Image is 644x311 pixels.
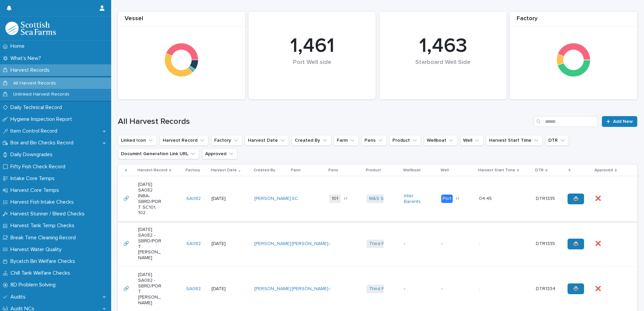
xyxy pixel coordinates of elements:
a: [PERSON_NAME] [292,241,328,247]
tr: 🔗🔗 [DATE] SA082 -SBRD/PORT [PERSON_NAME]SA082 [DATE][PERSON_NAME] [PERSON_NAME] -Third Party Salm... [118,221,637,267]
a: Third Party Salmon [369,241,410,247]
p: - [329,286,353,292]
p: Approved [594,167,613,174]
p: Bycatch Bin Welfare Checks [8,258,80,265]
p: [DATE] [212,196,235,202]
p: DTR [535,167,544,174]
p: Product [366,167,381,174]
p: - [404,286,428,292]
img: mMrefqRFQpe26GRNOUkG [5,22,56,35]
p: Harvest Water Quality [8,246,67,253]
p: Farm [291,167,301,174]
p: : [479,240,481,247]
p: Break Time Cleaning Record [8,235,81,241]
p: Unlinked Harvest Records [8,92,75,97]
button: Factory [211,135,242,146]
p: [DATE] SA082 -SBRD/PORT [PERSON_NAME] [138,227,162,261]
p: - [404,241,428,247]
a: 🖨️ [568,239,584,249]
button: Created By [292,135,331,146]
p: Harvest Record [137,167,167,174]
p: Hygiene Inspection Report [8,116,77,123]
button: Wellboat [424,135,457,146]
a: 🖨️ [568,194,584,204]
span: 🖨️ [573,197,579,201]
p: DTR1335 [536,195,556,202]
span: + 1 [455,197,459,201]
p: Wellboat [403,167,421,174]
p: ❌ [595,240,602,247]
div: Port [441,195,453,203]
p: Home [8,43,30,49]
p: 04:45 [479,195,493,202]
span: 🖨️ [573,242,579,246]
button: Pens [361,135,387,146]
p: Box and Bin Checks Record [8,140,79,146]
p: Daily Technical Record [8,104,67,111]
div: Factory [510,15,637,26]
p: What's New? [8,55,46,62]
a: M&S Select [369,196,394,202]
p: Created By [254,167,275,174]
p: [DATE] [212,241,235,247]
a: Third Party Salmon [369,286,410,292]
p: Harvest Records [8,67,55,73]
a: [PERSON_NAME] [254,286,291,292]
p: Item Control Record [8,128,63,134]
p: - [329,241,353,247]
span: 🖨️ [573,286,579,291]
button: Approved [202,148,237,159]
button: Harvest Start Time [486,135,543,146]
div: Vessel [118,15,245,26]
p: All Harvest Records [8,80,61,86]
p: 8D Problem Solving [8,282,61,288]
a: 🖨️ [568,283,584,294]
p: DTR1334 [536,285,557,292]
p: Harvest Date [211,167,237,174]
button: Farm [334,135,359,146]
button: Harvest Record [160,135,208,146]
a: Add New [602,116,637,127]
p: Harvest Stunner / Bleed Checks [8,211,90,217]
a: SA082 [186,196,201,202]
p: 🔗 [123,240,130,247]
a: [PERSON_NAME] [254,241,291,247]
a: [PERSON_NAME] [254,196,291,202]
p: Well [441,167,449,174]
p: Intake Core Temps [8,175,60,182]
button: Documint Generation Link URL [118,148,199,159]
p: 🔗 [123,285,130,292]
span: Add New [613,119,633,124]
button: DTR [545,135,569,146]
p: [DATE] SA082 -SBRD/PORT [PERSON_NAME] [138,272,162,306]
p: [DATE] [212,286,235,292]
button: Harvest Date [245,135,289,146]
a: SC [292,196,298,202]
p: Harvest Start Time [478,167,515,174]
div: Starboard Well Side [391,59,495,80]
p: [DATE] SA082 INBA-SBRD/PORT SC101, 102 [138,182,162,216]
button: Well [460,135,483,146]
tr: 🔗🔗 [DATE] SA082 INBA-SBRD/PORT SC101, 102SA082 [DATE][PERSON_NAME] SC 101+1M&S Select Inter Baren... [118,176,637,221]
p: : [479,285,481,292]
div: Search [534,116,598,127]
p: Audits [8,294,31,300]
a: SA082 [186,286,201,292]
a: [PERSON_NAME] [292,286,328,292]
button: Product [389,135,421,146]
button: Linked Icon [118,135,157,146]
h1: All Harvest Records [118,117,531,127]
div: 1,461 [260,34,364,58]
a: Inter Barents [404,193,428,205]
p: Harvest Tank Temp Checks [8,222,80,229]
p: 🔗 [123,195,130,202]
p: DTR1335 [536,240,556,247]
span: + 1 [344,197,347,201]
p: - [441,286,465,292]
span: 101 [329,195,341,203]
a: SA082 [186,241,201,247]
p: - [441,241,465,247]
p: ❌ [595,285,602,292]
div: 1,463 [391,34,495,58]
p: Harvest Fish Intake Checks [8,199,79,205]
